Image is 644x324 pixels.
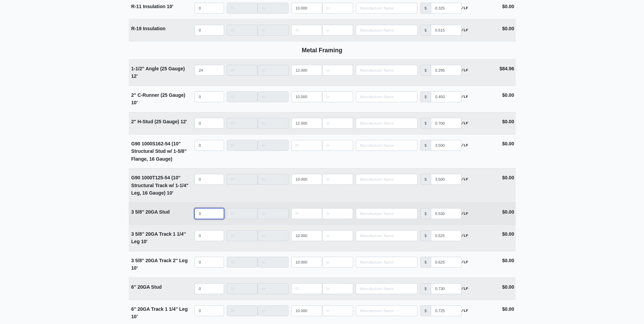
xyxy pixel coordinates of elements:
[291,283,322,294] input: Length
[131,73,138,79] span: 12'
[195,174,224,185] input: quantity
[227,91,258,102] input: Length
[499,66,514,71] strong: $84.96
[258,140,289,151] input: Length
[195,283,224,294] input: quantity
[356,174,418,185] input: Search
[291,118,322,129] input: Length
[356,91,418,102] input: Search
[227,140,258,151] input: Length
[322,283,353,294] input: Length
[356,65,418,76] input: Search
[420,174,431,185] div: $
[291,91,322,102] input: Length
[420,208,431,219] div: $
[258,65,289,76] input: Length
[431,140,461,151] input: manufacturer
[167,4,173,9] span: 10'
[258,257,289,268] input: Length
[291,3,322,14] input: Length
[431,91,461,102] input: manufacturer
[227,257,258,268] input: Length
[322,118,353,129] input: Length
[181,119,187,124] span: 12'
[502,119,514,124] strong: $0.00
[131,258,188,271] strong: 3 5/8'' 20GA Track 2'' Leg
[131,209,170,215] strong: 3 5/8'' 20GA Stud
[131,175,189,196] strong: G90 1000T125-54 (10" Structural Track w/ 1-1/4" Leg, 16 Gauge)
[356,3,418,14] input: Search
[502,284,514,290] strong: $0.00
[258,118,289,129] input: Length
[131,231,186,245] strong: 3 5/8'' 20GA Track 1 1/4'' Leg
[356,118,418,129] input: Search
[195,140,224,151] input: quantity
[461,211,468,217] strong: /LF
[356,257,418,268] input: Search
[420,25,431,36] div: $
[461,120,468,126] strong: /LF
[131,141,187,162] strong: G90 1000S162-54 (10" Structural Stud w/ 1-5/8" Flange, 16 Gauge)
[461,308,468,314] strong: /LF
[131,119,187,124] strong: 2" H-Stud (25 Gauge)
[195,208,224,219] input: quantity
[461,176,468,182] strong: /LF
[291,230,322,241] input: Length
[431,174,461,185] input: manufacturer
[431,208,461,219] input: manufacturer
[291,140,322,151] input: Length
[258,230,289,241] input: Length
[356,140,418,151] input: Search
[322,65,353,76] input: Length
[141,239,147,244] span: 10'
[195,3,224,14] input: quantity
[291,305,322,316] input: Length
[195,230,224,241] input: quantity
[431,118,461,129] input: manufacturer
[131,314,138,319] span: 10'
[227,118,258,129] input: Length
[356,230,418,241] input: Search
[431,283,461,294] input: manufacturer
[258,305,289,316] input: Length
[195,257,224,268] input: quantity
[131,26,166,31] strong: R-19 Insulation
[502,141,514,146] strong: $0.00
[258,174,289,185] input: Length
[131,92,185,106] strong: 2" C-Runner (25 Gauge)
[195,305,224,316] input: quantity
[291,174,322,185] input: Length
[502,92,514,98] strong: $0.00
[461,142,468,148] strong: /LF
[461,5,468,11] strong: /LF
[227,3,258,14] input: Length
[131,66,185,79] strong: 1-1/2" Angle (25 Gauge)
[502,258,514,263] strong: $0.00
[420,230,431,241] div: $
[420,140,431,151] div: $
[258,208,289,219] input: Length
[195,118,224,129] input: quantity
[291,208,322,219] input: Length
[131,4,173,9] strong: R-11 Insulation
[431,257,461,268] input: manufacturer
[131,265,138,271] span: 10'
[258,283,289,294] input: Length
[431,230,461,241] input: manufacturer
[461,94,468,100] strong: /LF
[227,283,258,294] input: Length
[227,65,258,76] input: Length
[322,3,353,14] input: Length
[420,257,431,268] div: $
[322,208,353,219] input: Length
[420,65,431,76] div: $
[431,3,461,14] input: manufacturer
[322,257,353,268] input: Length
[356,25,418,36] input: Search
[291,257,322,268] input: Length
[461,233,468,239] strong: /LF
[420,118,431,129] div: $
[322,91,353,102] input: Length
[131,284,162,290] strong: 6'' 20GA Stud
[227,174,258,185] input: Length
